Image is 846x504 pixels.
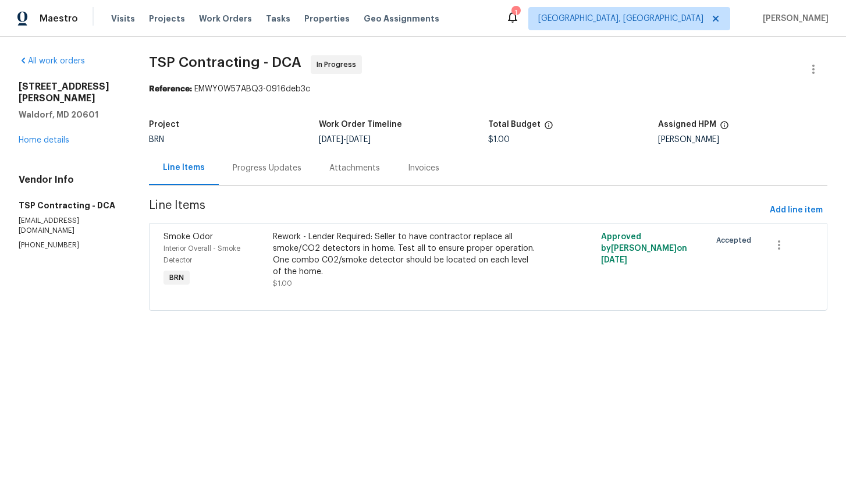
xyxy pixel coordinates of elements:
[658,136,827,144] div: [PERSON_NAME]
[149,136,164,144] span: BRN
[716,235,756,246] span: Accepted
[149,55,301,69] span: TSP Contracting - DCA
[40,13,78,24] span: Maestro
[19,200,121,211] h5: TSP Contracting - DCA
[165,272,189,283] span: BRN
[488,120,541,129] h5: Total Budget
[319,120,402,129] h5: Work Order Timeline
[601,256,627,264] span: [DATE]
[273,280,292,287] span: $1.00
[346,136,371,144] span: [DATE]
[319,136,371,144] span: -
[658,120,716,129] h5: Assigned HPM
[538,13,703,24] span: [GEOGRAPHIC_DATA], [GEOGRAPHIC_DATA]
[19,109,121,120] h5: Waldorf, MD 20601
[149,85,192,93] b: Reference:
[149,83,827,95] div: EMWY0W57ABQ3-0916deb3c
[233,162,301,174] div: Progress Updates
[319,136,343,144] span: [DATE]
[544,120,553,136] span: The total cost of line items that have been proposed by Opendoor. This sum includes line items th...
[488,136,510,144] span: $1.00
[511,7,520,19] div: 1
[149,13,185,24] span: Projects
[19,216,121,236] p: [EMAIL_ADDRESS][DOMAIN_NAME]
[19,81,121,104] h2: [STREET_ADDRESS][PERSON_NAME]
[19,136,69,144] a: Home details
[19,240,121,250] p: [PHONE_NUMBER]
[758,13,829,24] span: [PERSON_NAME]
[364,13,439,24] span: Geo Assignments
[770,203,823,218] span: Add line item
[765,200,827,221] button: Add line item
[163,162,205,173] div: Line Items
[720,120,729,136] span: The hpm assigned to this work order.
[317,59,361,70] span: In Progress
[19,57,85,65] a: All work orders
[601,233,687,264] span: Approved by [PERSON_NAME] on
[329,162,380,174] div: Attachments
[163,233,213,241] span: Smoke Odor
[273,231,539,278] div: Rework - Lender Required: Seller to have contractor replace all smoke/CO2 detectors in home. Test...
[199,13,252,24] span: Work Orders
[111,13,135,24] span: Visits
[163,245,240,264] span: Interior Overall - Smoke Detector
[408,162,439,174] div: Invoices
[266,15,290,23] span: Tasks
[19,174,121,186] h4: Vendor Info
[149,200,765,221] span: Line Items
[149,120,179,129] h5: Project
[304,13,350,24] span: Properties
